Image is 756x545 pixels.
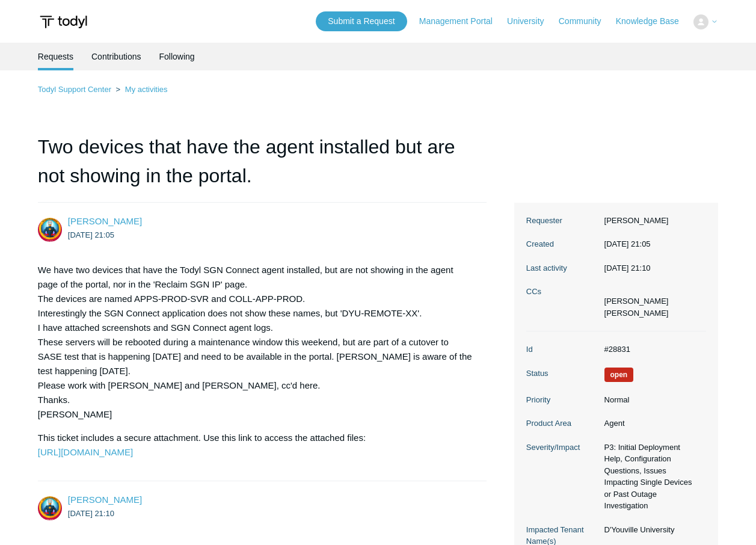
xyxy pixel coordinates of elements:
[598,417,707,430] dd: Agent
[38,447,133,457] a: [URL][DOMAIN_NAME]
[604,295,669,307] li: Peter Kujawski
[159,43,195,70] a: Following
[68,494,142,505] span: Timothy Kujawski
[507,15,556,28] a: University
[526,215,598,227] dt: Requester
[125,85,168,94] a: My activities
[526,394,598,406] dt: Priority
[526,442,598,454] dt: Severity/Impact
[526,343,598,356] dt: Id
[598,343,707,356] dd: #28831
[526,368,598,380] dt: Status
[91,43,141,70] a: Contributions
[526,417,598,430] dt: Product Area
[598,442,707,512] dd: P3: Initial Deployment Help, Configuration Questions, Issues Impacting Single Devices or Past Out...
[526,286,598,298] dt: CCs
[68,216,142,226] span: Timothy Kujawski
[68,230,114,239] time: 2025-10-09T21:05:43Z
[598,524,707,536] dd: D'Youville University
[38,43,73,70] li: Requests
[38,431,475,460] p: This ticket includes a secure attachment. Use this link to access the attached files:
[38,263,475,422] p: We have two devices that have the Todyl SGN Connect agent installed, but are not showing in the a...
[68,216,142,226] a: [PERSON_NAME]
[604,239,651,248] time: 2025-10-09T21:05:43+00:00
[38,11,89,33] img: Todyl Support Center Help Center home page
[114,85,168,94] li: My activities
[38,132,487,203] h1: Two devices that have the agent installed but are not showing in the portal.
[604,263,651,272] time: 2025-10-09T21:10:55+00:00
[616,15,691,28] a: Knowledge Base
[526,238,598,250] dt: Created
[598,394,707,406] dd: Normal
[316,11,407,31] a: Submit a Request
[38,85,111,94] a: Todyl Support Center
[598,215,707,227] dd: [PERSON_NAME]
[68,509,114,518] time: 2025-10-09T21:10:55Z
[38,85,114,94] li: Todyl Support Center
[559,15,613,28] a: Community
[526,262,598,274] dt: Last activity
[68,494,142,505] a: [PERSON_NAME]
[604,368,634,382] span: We are working on a response for you
[419,15,505,28] a: Management Portal
[604,307,669,319] li: Dave Morgan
